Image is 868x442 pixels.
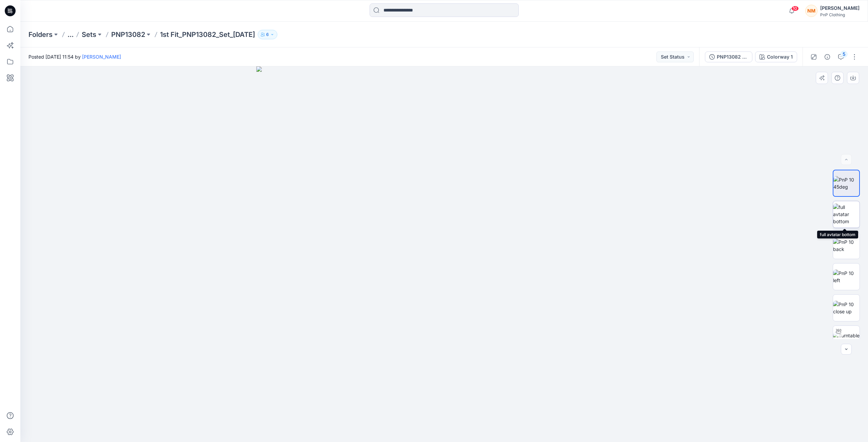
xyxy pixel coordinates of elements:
[833,204,860,225] img: full avtatar bottom
[767,53,793,61] div: Colorway 1
[28,53,121,60] span: Posted [DATE] 11:54 by
[256,66,632,442] img: eyJhbGciOiJIUzI1NiIsImtpZCI6IjAiLCJzbHQiOiJzZXMiLCJ0eXAiOiJKV1QifQ.eyJkYXRhIjp7InR5cGUiOiJzdG9yYW...
[820,4,860,12] div: [PERSON_NAME]
[717,53,748,61] div: PNP13082 - 1ST FIT
[82,30,96,39] a: Sets
[805,5,817,17] div: NM
[833,176,859,190] img: PnP 10 45deg
[111,30,145,39] a: PNP13082
[82,54,121,60] a: [PERSON_NAME]
[791,6,799,11] span: 10
[833,332,860,346] img: Turntable Preset
[841,51,847,58] div: 5
[822,51,833,62] button: Details
[833,301,860,315] img: PnP 10 close up
[28,30,53,39] a: Folders
[755,51,797,62] button: Colorway 1
[67,30,74,39] button: ...
[266,31,269,38] p: 6
[705,51,752,62] button: PNP13082 - 1ST FIT
[160,30,255,39] p: 1st Fit_PNP13082_Set_[DATE]
[833,238,860,253] img: PnP 10 back
[833,270,860,284] img: PnP 10 left
[258,30,277,39] button: 6
[835,51,846,62] button: 5
[820,12,860,17] div: PnP Clothing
